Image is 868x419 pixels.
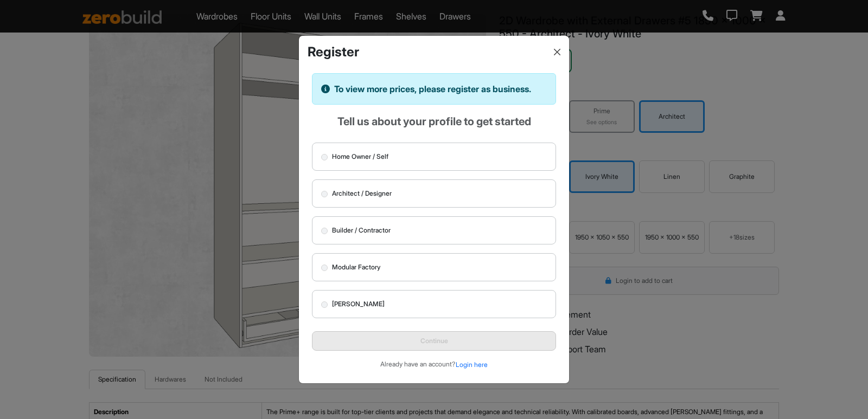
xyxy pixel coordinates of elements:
button: Close [550,44,565,60]
h4: Register [308,44,359,60]
button: Login here [455,359,488,370]
span: Architect / Designer [332,189,392,198]
p: Tell us about your profile to get started [312,113,556,130]
span: Home Owner / Self [332,152,388,162]
span: Already have an account? [380,360,455,368]
input: Architect / Designer [321,191,328,197]
span: [PERSON_NAME] [332,299,385,309]
input: Builder / Contractor [321,228,328,234]
input: Home Owner / Self [321,154,328,160]
span: Modular Factory [332,262,380,272]
span: Builder / Contractor [332,225,391,235]
input: Modular Factory [321,265,328,271]
input: [PERSON_NAME] [321,301,328,308]
div: To view more prices, please register as business. [312,73,556,105]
